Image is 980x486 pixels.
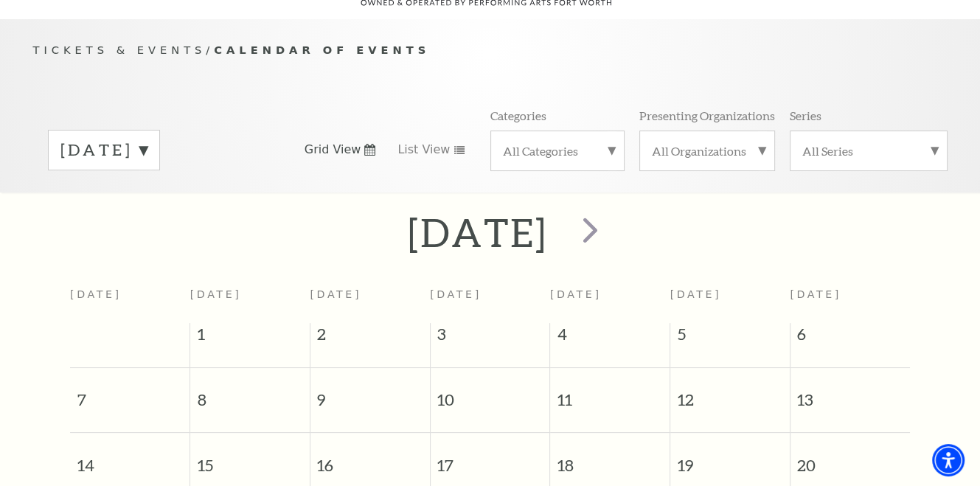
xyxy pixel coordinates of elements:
p: Presenting Organizations [639,108,775,123]
span: 4 [550,323,670,353]
span: 20 [790,433,910,484]
span: [DATE] [190,288,242,300]
span: 12 [670,368,790,419]
span: 3 [431,323,550,353]
span: 13 [790,368,910,419]
span: Tickets & Events [33,44,206,56]
th: [DATE] [70,280,190,323]
label: [DATE] [60,139,147,162]
div: Accessibility Menu [932,444,965,476]
p: Categories [490,108,546,123]
span: 2 [310,323,430,353]
span: 5 [670,323,790,353]
span: 11 [550,368,670,419]
span: [DATE] [790,288,841,300]
button: next [561,206,615,259]
span: [DATE] [670,288,722,300]
span: 19 [670,433,790,484]
p: Series [790,108,821,123]
span: 8 [190,368,310,419]
span: 1 [190,323,310,353]
p: / [33,41,948,60]
span: Grid View [305,142,361,158]
span: [DATE] [550,288,602,300]
span: Calendar of Events [214,44,430,56]
span: 15 [190,433,310,484]
label: All Series [802,143,935,159]
span: 17 [431,433,550,484]
span: 14 [70,433,190,484]
span: [DATE] [430,288,482,300]
span: 6 [790,323,910,353]
span: 7 [70,368,190,419]
label: All Categories [503,143,612,159]
label: All Organizations [652,143,762,159]
span: 9 [310,368,430,419]
span: 10 [431,368,550,419]
span: 18 [550,433,670,484]
span: List View [397,142,450,158]
h2: [DATE] [408,209,547,256]
span: [DATE] [310,288,361,300]
span: 16 [310,433,430,484]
